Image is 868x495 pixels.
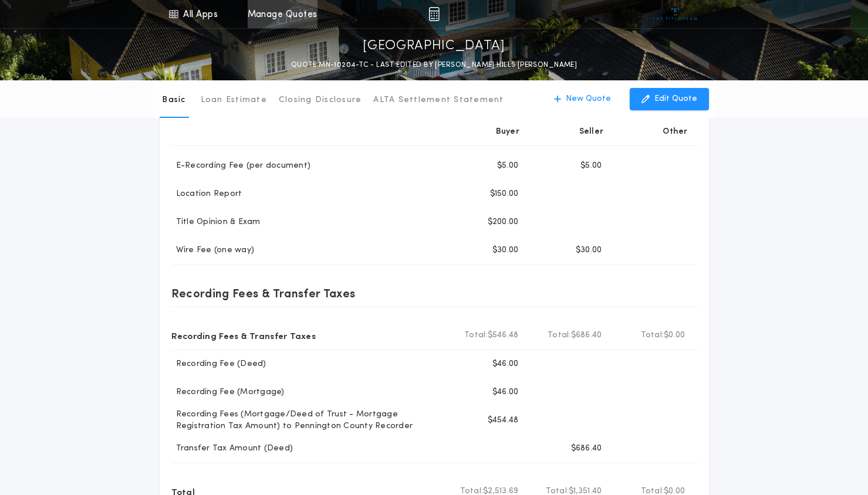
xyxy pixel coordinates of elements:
p: $30.00 [492,245,519,256]
p: [GEOGRAPHIC_DATA] [363,37,505,56]
p: Edit Quote [654,93,697,105]
p: Location Report [171,188,242,200]
p: E-Recording Fee (per document) [171,160,311,172]
span: $686.40 [571,330,602,341]
p: $46.00 [492,358,519,370]
b: Total: [464,330,488,341]
img: img [428,7,440,21]
p: Buyer [496,126,519,138]
p: $200.00 [488,216,519,228]
b: Total: [548,330,571,341]
span: $546.48 [488,330,519,341]
p: Recording Fee (Mortgage) [171,386,285,398]
p: Recording Fee (Deed) [171,358,266,370]
b: Total: [641,330,664,341]
p: Recording Fees & Transfer Taxes [171,284,356,303]
p: $454.48 [488,415,519,426]
p: Closing Disclosure [279,94,362,106]
p: Seller [579,126,604,138]
p: Other [663,126,687,138]
p: Recording Fees (Mortgage/Deed of Trust - Mortgage Registration Tax Amount) to Pennington County R... [171,409,445,432]
p: $30.00 [576,245,602,256]
p: New Quote [566,93,611,105]
p: QUOTE MN-10204-TC - LAST EDITED BY [PERSON_NAME] HILLS [PERSON_NAME] [291,59,577,71]
p: Title Opinion & Exam [171,216,261,228]
span: $0.00 [664,330,685,341]
p: Basic [162,94,185,106]
p: Recording Fees & Transfer Taxes [171,326,316,345]
p: Wire Fee (one way) [171,245,255,256]
p: $686.40 [571,443,602,455]
p: Loan Estimate [201,94,267,106]
p: $5.00 [580,160,602,172]
p: ALTA Settlement Statement [373,94,504,106]
p: $150.00 [490,188,519,200]
p: $5.00 [497,160,518,172]
button: New Quote [542,88,623,110]
img: vs-icon [653,8,697,20]
button: Edit Quote [630,88,709,110]
p: Transfer Tax Amount (Deed) [171,443,293,455]
p: $46.00 [492,386,519,398]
